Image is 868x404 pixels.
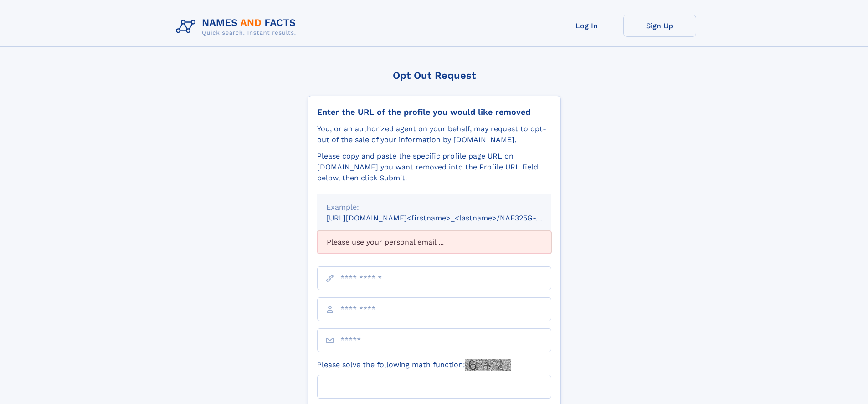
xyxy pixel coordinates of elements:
div: Please copy and paste the specific profile page URL on [DOMAIN_NAME] you want removed into the Pr... [317,151,551,184]
div: Example: [326,202,542,213]
small: [URL][DOMAIN_NAME]<firstname>_<lastname>/NAF325G-xxxxxxxx [326,214,569,222]
div: Please use your personal email ... [317,231,551,254]
div: Opt Out Request [308,70,561,81]
a: Sign Up [623,15,696,37]
div: You, or an authorized agent on your behalf, may request to opt-out of the sale of your informatio... [317,123,551,145]
div: Enter the URL of the profile you would like removed [317,107,551,117]
img: Logo Names and Facts [172,15,303,39]
a: Log In [550,15,623,37]
label: Please solve the following math function: [317,359,511,371]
